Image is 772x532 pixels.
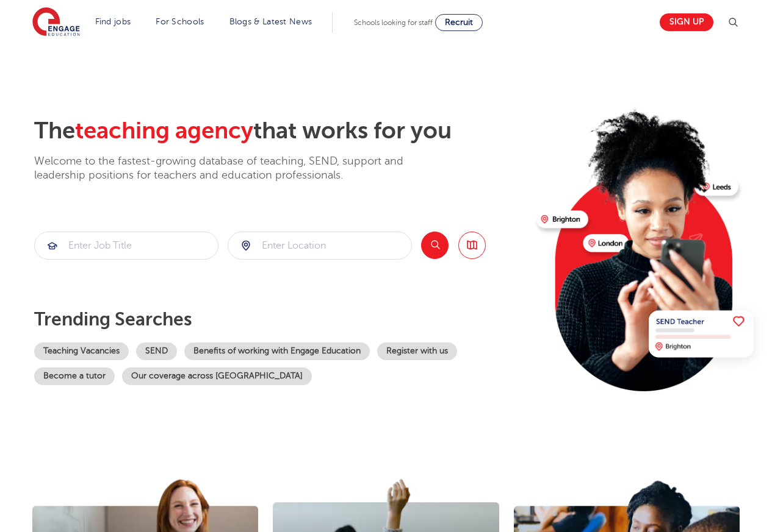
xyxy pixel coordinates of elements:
[354,18,433,27] span: Schools looking for staff
[228,232,412,260] div: Submit
[32,7,80,38] img: Engage Education
[377,342,457,360] a: Register with us
[34,117,527,145] h2: The that works for you
[122,367,312,385] a: Our coverage across [GEOGRAPHIC_DATA]
[435,14,483,31] a: Recruit
[229,17,312,26] a: Blogs & Latest News
[75,118,253,144] span: teaching agency
[156,17,204,26] a: For Schools
[34,308,527,330] p: Trending searches
[228,232,411,259] input: Submit
[34,342,129,360] a: Teaching Vacancies
[136,342,177,360] a: SEND
[184,342,370,360] a: Benefits of working with Engage Education
[445,18,473,27] span: Recruit
[35,232,218,259] input: Submit
[34,367,115,385] a: Become a tutor
[95,17,131,26] a: Find jobs
[421,232,449,259] button: Search
[34,154,437,183] p: Welcome to the fastest-growing database of teaching, SEND, support and leadership positions for t...
[660,13,713,31] a: Sign up
[34,232,218,260] div: Submit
